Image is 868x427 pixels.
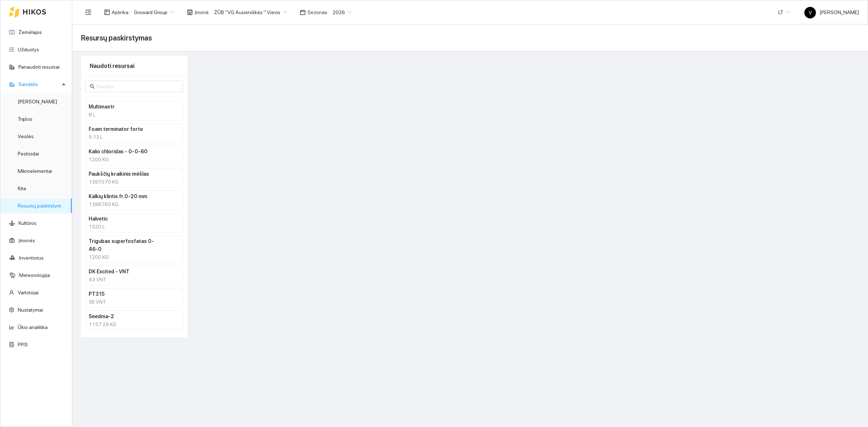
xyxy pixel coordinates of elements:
[90,56,179,76] div: Naudoti resursai
[18,133,34,139] a: Veislės
[18,307,43,313] a: Nustatymai
[89,253,180,261] div: 1200 KG
[89,237,161,253] h4: Trigubas superfosfatas 0-46-0
[214,7,287,18] span: ŽŪB "VG Ausieniškės " Vievis
[89,125,161,133] h4: Foam terminator forte
[187,9,193,15] span: shop
[89,133,180,141] div: 5.13 L
[89,170,161,178] h4: Paukščių kraikinis mėšlas
[18,290,39,295] a: Vartotojai
[134,7,174,18] span: Groward Group
[809,7,812,18] span: V
[18,151,39,157] a: Pesticidai
[778,7,790,18] span: LT
[89,148,161,155] h4: Kalio chloridas - 0-0-60
[89,200,180,208] div: 1398760 KG
[89,298,180,306] div: 36 VNT
[112,8,129,16] span: Aplinka :
[89,276,180,283] div: 43 VNT
[18,220,37,226] a: Kultūros
[18,168,52,174] a: Mikroelementai
[333,7,352,18] span: 2026
[89,192,161,200] h4: Kalkių klintis fr.0-20 mm
[89,178,180,186] div: 1397070 KG
[18,116,33,122] a: Trąšos
[89,320,180,328] div: 1157.29 KG
[307,8,328,16] span: Sezonas :
[18,203,67,209] a: Resursų paskirstymas
[804,9,859,15] span: [PERSON_NAME]
[89,223,180,231] div: 1520 L
[18,324,48,330] a: Ūkio analitika
[18,99,57,104] a: [PERSON_NAME]
[90,84,95,89] span: search
[81,32,152,44] span: Resursų paskirstymas
[18,77,60,91] span: Sandėlis
[104,9,110,15] span: layout
[19,255,44,261] a: Inventorius
[19,272,50,278] a: Meteorologija
[85,9,92,16] span: menu-fold
[89,215,161,223] h4: Halvetic
[18,238,35,243] a: Įmonės
[96,82,179,90] input: Paieška
[89,155,180,163] div: 1200 KG
[300,9,306,15] span: calendar
[89,103,161,111] h4: Multimastr
[18,342,28,347] a: PPIS
[18,185,26,191] a: Kita
[81,5,95,20] button: menu-fold
[89,312,161,320] h4: Seedma-2
[18,29,42,35] a: Žemėlapis
[89,268,161,276] h4: DK Excited - VNT
[18,47,39,52] a: Užduotys
[18,64,60,70] a: Panaudoti resursai
[89,290,161,298] h4: PT315
[195,8,210,16] span: Įmonė :
[89,111,180,119] div: 8 L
